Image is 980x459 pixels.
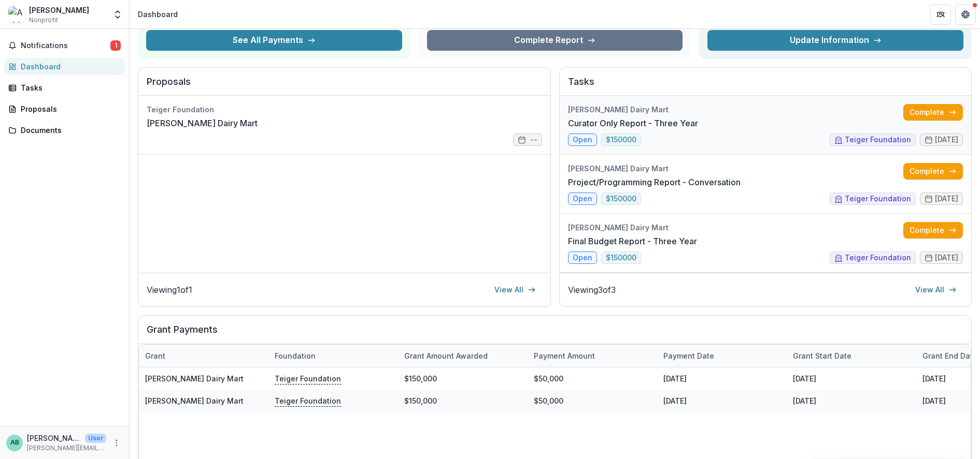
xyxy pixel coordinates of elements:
div: Payment date [657,345,787,367]
a: Complete [903,104,963,121]
button: Partners [930,4,951,25]
div: Payment Amount [528,350,601,361]
div: Payment Amount [528,345,657,367]
div: Foundation [268,350,322,361]
img: Ashley Blakeney [8,6,25,23]
a: Complete Report [427,30,683,51]
div: $50,000 [528,367,657,390]
button: Notifications1 [4,37,125,54]
button: Get Help [955,4,976,25]
div: $150,000 [398,390,528,412]
div: Foundation [268,345,398,367]
a: Proposals [4,100,125,117]
p: Viewing 1 of 1 [147,284,192,296]
div: [DATE] [657,390,787,412]
a: Complete [903,222,963,239]
a: Documents [4,122,125,139]
div: [DATE] [787,367,916,390]
h2: Tasks [568,76,963,96]
div: Payment date [657,350,720,361]
a: Update Information [707,30,963,51]
div: [DATE] [657,367,787,390]
a: [PERSON_NAME] Dairy Mart [145,374,244,383]
span: Notifications [21,41,110,50]
h2: Proposals [147,76,542,96]
div: [DATE] [787,390,916,412]
p: [PERSON_NAME] [27,433,81,443]
a: [PERSON_NAME] Dairy Mart [147,117,258,129]
p: User [85,434,106,443]
a: Final Budget Report - Three Year [568,235,697,247]
nav: breadcrumb [134,7,182,22]
div: Grant start date [787,350,858,361]
a: View All [909,282,963,298]
p: Viewing 3 of 3 [568,284,616,296]
div: Grant start date [787,345,916,367]
p: Teiger Foundation [275,373,341,384]
div: Documents [21,125,117,136]
span: 1 [110,40,121,51]
h2: Grant Payments [147,324,963,344]
span: Nonprofit [29,16,58,25]
a: Complete [903,163,963,180]
a: Dashboard [4,58,125,75]
div: Grant amount awarded [398,345,528,367]
div: Tasks [21,82,117,93]
div: $150,000 [398,367,528,390]
div: $50,000 [528,390,657,412]
button: Open entity switcher [110,4,125,25]
a: Curator Only Report - Three Year [568,117,698,129]
div: Proposals [21,103,117,114]
a: [PERSON_NAME] Dairy Mart [145,396,244,405]
div: Dashboard [138,9,178,20]
p: Teiger Foundation [275,395,341,406]
div: Grant [139,350,172,361]
div: Grant [139,345,268,367]
div: Ashley Blakeney [10,439,19,446]
button: See All Payments [146,30,402,51]
div: Dashboard [21,61,117,72]
button: More [110,437,123,449]
p: [PERSON_NAME][EMAIL_ADDRESS][DOMAIN_NAME] [27,443,106,453]
div: Grant amount awarded [398,350,494,361]
a: Project/Programming Report - Conversation [568,176,741,188]
a: View All [488,282,542,298]
a: Tasks [4,79,125,96]
div: [PERSON_NAME] [29,5,89,16]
